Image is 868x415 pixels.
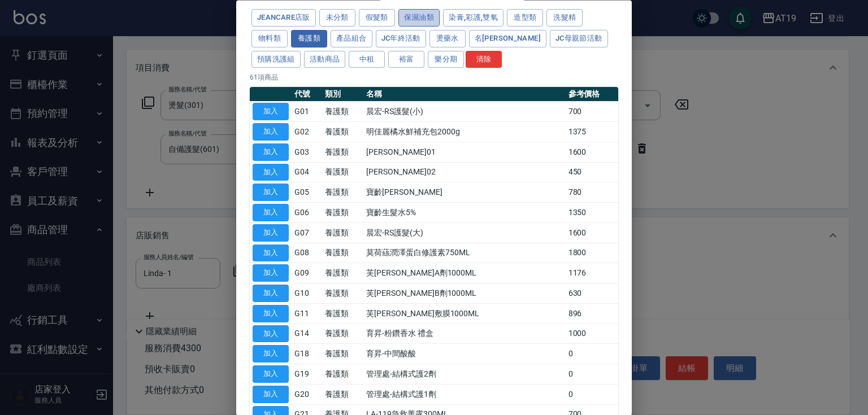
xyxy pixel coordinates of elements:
[331,30,372,47] button: 產品組合
[322,243,364,264] td: 養護類
[429,30,466,47] button: 燙藥水
[253,143,289,161] button: 加入
[292,182,322,203] td: G05
[398,10,440,27] button: 保濕油類
[319,10,355,27] button: 未分類
[292,102,322,122] td: G01
[253,386,289,403] button: 加入
[253,224,289,242] button: 加入
[566,263,618,283] td: 1176
[363,364,565,385] td: 管理處-結構式護2劑
[253,244,289,262] button: 加入
[322,182,364,203] td: 養護類
[550,30,608,47] button: JC母親節活動
[253,325,289,343] button: 加入
[322,263,364,283] td: 養護類
[253,124,289,141] button: 加入
[292,163,322,183] td: G04
[322,283,364,304] td: 養護類
[253,346,289,363] button: 加入
[292,385,322,405] td: G20
[251,30,288,47] button: 物料類
[376,30,426,47] button: JC年終活動
[251,10,316,27] button: JeanCare店販
[363,88,565,102] th: 名稱
[292,344,322,364] td: G18
[363,182,565,203] td: 寶齡[PERSON_NAME]
[322,324,364,344] td: 養護類
[363,324,565,344] td: 育昇-粉鑽香水 禮盒
[566,203,618,223] td: 1350
[292,324,322,344] td: G14
[253,103,289,121] button: 加入
[363,344,565,364] td: 育昇-中間酸酸
[566,243,618,264] td: 1800
[292,223,322,243] td: G07
[349,51,385,68] button: 中租
[363,102,565,122] td: 晨宏-RS護髮(小)
[566,385,618,405] td: 0
[253,265,289,282] button: 加入
[253,305,289,322] button: 加入
[322,142,364,163] td: 養護類
[363,304,565,324] td: 芙[PERSON_NAME]敷膜1000ML
[322,344,364,364] td: 養護類
[566,283,618,304] td: 630
[566,324,618,344] td: 1000
[253,285,289,303] button: 加入
[322,102,364,122] td: 養護類
[428,51,464,68] button: 樂分期
[253,366,289,383] button: 加入
[469,30,546,47] button: 名[PERSON_NAME]
[322,385,364,405] td: 養護類
[322,88,364,102] th: 類別
[291,30,327,47] button: 養護類
[566,364,618,385] td: 0
[363,142,565,163] td: [PERSON_NAME]01
[363,203,565,223] td: 寶齡生髮水5%
[466,51,502,68] button: 清除
[292,364,322,385] td: G19
[322,223,364,243] td: 養護類
[566,344,618,364] td: 0
[292,122,322,142] td: G02
[253,204,289,222] button: 加入
[292,243,322,264] td: G08
[292,283,322,304] td: G10
[304,51,346,68] button: 活動商品
[566,88,618,102] th: 參考價格
[507,10,543,27] button: 造型類
[566,142,618,163] td: 1600
[546,10,583,27] button: 洗髮精
[251,51,301,68] button: 預購洗護組
[292,203,322,223] td: G06
[566,223,618,243] td: 1600
[253,184,289,202] button: 加入
[292,263,322,283] td: G09
[363,122,565,142] td: 明佳麗橘水鮮補充包2000g
[363,283,565,304] td: 芙[PERSON_NAME]B劑1000ML
[443,10,504,27] button: 染膏,彩護,雙氧
[566,122,618,142] td: 1375
[388,51,424,68] button: 裕富
[363,243,565,264] td: 莫荷蕬潤澤蛋白修護素750ML
[292,142,322,163] td: G03
[322,203,364,223] td: 養護類
[292,304,322,324] td: G11
[253,164,289,181] button: 加入
[566,163,618,183] td: 450
[363,163,565,183] td: [PERSON_NAME]02
[322,364,364,385] td: 養護類
[359,10,395,27] button: 假髮類
[363,385,565,405] td: 管理處-結構式護1劑
[566,102,618,122] td: 700
[363,223,565,243] td: 晨宏-RS護髮(大)
[250,73,618,83] p: 61 項商品
[322,163,364,183] td: 養護類
[566,182,618,203] td: 780
[566,304,618,324] td: 896
[322,122,364,142] td: 養護類
[292,88,322,102] th: 代號
[322,304,364,324] td: 養護類
[363,263,565,283] td: 芙[PERSON_NAME]A劑1000ML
